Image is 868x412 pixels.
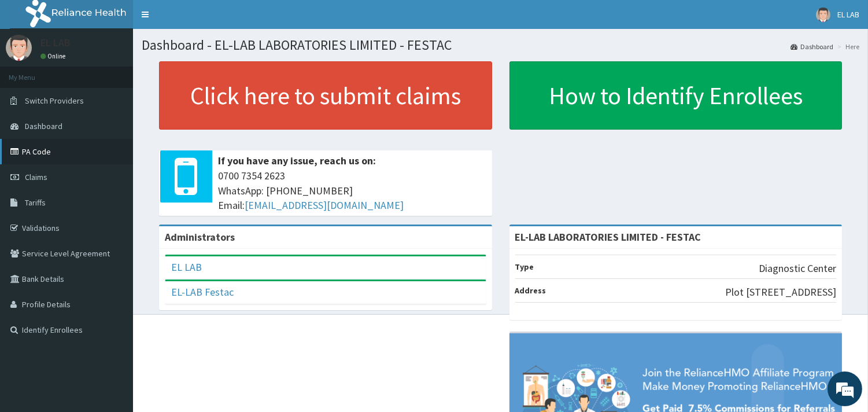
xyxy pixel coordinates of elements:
p: Diagnostic Center [759,261,836,276]
img: User Image [6,35,32,61]
b: Address [515,285,546,296]
span: Tariffs [25,197,46,208]
img: User Image [816,8,830,22]
span: EL LAB [837,9,859,20]
a: [EMAIL_ADDRESS][DOMAIN_NAME] [245,198,404,212]
span: Dashboard [25,121,62,131]
a: Click here to submit claims [159,61,492,130]
a: EL-LAB Festac [171,285,234,299]
li: Here [834,42,859,51]
a: How to Identify Enrollees [509,61,843,130]
b: If you have any issue, reach us on: [218,154,376,167]
a: EL LAB [171,260,202,274]
p: EL LAB [40,38,71,48]
p: Plot [STREET_ADDRESS] [725,285,836,300]
a: Dashboard [791,42,833,51]
strong: EL-LAB LABORATORIES LIMITED - FESTAC [515,230,701,244]
span: Claims [25,172,47,182]
span: Switch Providers [25,95,84,106]
a: Online [40,52,68,60]
h1: Dashboard - EL-LAB LABORATORIES LIMITED - FESTAC [142,38,859,53]
b: Type [515,262,534,272]
b: Administrators [165,230,235,244]
span: 0700 7354 2623 WhatsApp: [PHONE_NUMBER] Email: [218,168,486,213]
